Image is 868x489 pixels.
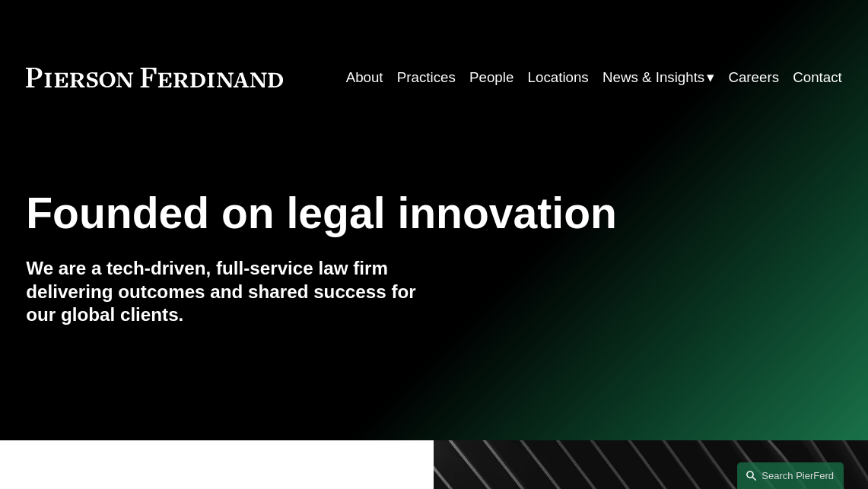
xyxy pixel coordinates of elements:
a: About [346,63,383,91]
a: Contact [793,63,842,91]
a: Search this site [737,462,844,489]
a: People [469,63,513,91]
a: folder dropdown [603,63,714,91]
a: Locations [528,63,589,91]
a: Practices [397,63,456,91]
h1: Founded on legal innovation [26,189,706,238]
span: News & Insights [603,65,704,90]
a: Careers [728,63,779,91]
h4: We are a tech-driven, full-service law firm delivering outcomes and shared success for our global... [26,257,434,327]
